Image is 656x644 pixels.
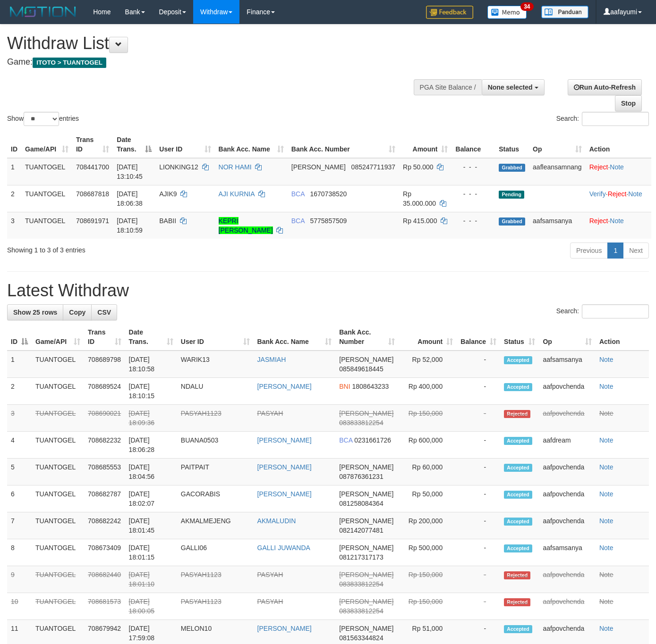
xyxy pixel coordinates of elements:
[539,324,596,351] th: Op: activate to sort column ascending
[7,378,32,405] td: 2
[339,607,383,615] span: Copy 083833812254 to clipboard
[399,351,457,378] td: Rp 52,000
[177,566,254,593] td: PASYAH1123
[623,243,649,259] a: Next
[21,131,72,158] th: Game/API: activate to sort column ascending
[32,512,84,539] td: TUANTOGEL
[499,217,525,226] span: Grabbed
[539,432,596,459] td: aafdream
[488,84,533,91] span: None selected
[84,566,125,593] td: 708682440
[339,544,393,552] span: [PERSON_NAME]
[159,217,176,225] span: BABII
[599,356,613,363] a: Note
[177,459,254,485] td: PAITPAIT
[339,419,383,427] span: Copy 083833812254 to clipboard
[288,131,399,158] th: Bank Acc. Number: activate to sort column ascending
[399,324,457,351] th: Amount: activate to sort column ascending
[219,190,255,198] a: AJI KURNIA
[177,593,254,620] td: PASYAH1123
[586,131,651,158] th: Action
[32,324,84,351] th: Game/API: activate to sort column ascending
[7,5,79,19] img: MOTION_logo.png
[457,566,500,593] td: -
[457,405,500,432] td: -
[125,593,177,620] td: [DATE] 18:00:05
[32,459,84,485] td: TUANTOGEL
[257,490,312,498] a: [PERSON_NAME]
[504,464,532,472] span: Accepted
[310,217,347,225] span: Copy 5775857509 to clipboard
[399,405,457,432] td: Rp 150,000
[84,324,125,351] th: Trans ID: activate to sort column ascending
[482,79,545,95] button: None selected
[257,517,296,525] a: AKMALUDIN
[339,365,383,373] span: Copy 085849618445 to clipboard
[32,593,84,620] td: TUANTOGEL
[399,485,457,512] td: Rp 50,000
[215,131,288,158] th: Bank Acc. Name: activate to sort column ascending
[84,378,125,405] td: 708689524
[32,378,84,405] td: TUANTOGEL
[596,324,649,351] th: Action
[219,163,252,171] a: NOR HAMI
[504,437,532,445] span: Accepted
[504,356,532,364] span: Accepted
[586,212,651,239] td: ·
[24,112,59,126] select: Showentries
[125,566,177,593] td: [DATE] 18:01:10
[7,566,32,593] td: 9
[457,324,500,351] th: Balance: activate to sort column ascending
[7,185,21,212] td: 2
[257,410,283,417] a: PASYAH
[7,131,21,158] th: ID
[607,243,623,259] a: 1
[599,625,613,632] a: Note
[125,539,177,566] td: [DATE] 18:01:15
[84,539,125,566] td: 708673409
[21,158,72,185] td: TUANTOGEL
[504,491,532,499] span: Accepted
[339,463,393,471] span: [PERSON_NAME]
[117,190,143,207] span: [DATE] 18:06:38
[84,593,125,620] td: 708681573
[339,625,393,632] span: [PERSON_NAME]
[84,459,125,485] td: 708685553
[125,432,177,459] td: [DATE] 18:06:28
[399,539,457,566] td: Rp 500,000
[504,571,530,579] span: Rejected
[32,485,84,512] td: TUANTOGEL
[159,190,177,198] span: AJIK9
[399,131,452,158] th: Amount: activate to sort column ascending
[529,131,586,158] th: Op: activate to sort column ascending
[589,190,606,198] a: Verify
[117,217,143,234] span: [DATE] 18:10:59
[7,242,266,255] div: Showing 1 to 3 of 3 entries
[628,190,642,198] a: Note
[21,185,72,212] td: TUANTOGEL
[539,378,596,405] td: aafpovchenda
[339,410,393,417] span: [PERSON_NAME]
[539,512,596,539] td: aafpovchenda
[570,243,608,259] a: Previous
[426,6,473,19] img: Feedback.jpg
[7,34,428,53] h1: Withdraw List
[582,112,649,126] input: Search:
[84,405,125,432] td: 708690021
[339,500,383,507] span: Copy 081258084364 to clipboard
[399,512,457,539] td: Rp 200,000
[7,158,21,185] td: 1
[257,571,283,578] a: PASYAH
[339,553,383,561] span: Copy 081217317173 to clipboard
[32,432,84,459] td: TUANTOGEL
[7,212,21,239] td: 3
[399,378,457,405] td: Rp 400,000
[84,512,125,539] td: 708682242
[63,304,92,320] a: Copy
[219,217,273,234] a: KEPRI [PERSON_NAME]
[339,598,393,605] span: [PERSON_NAME]
[599,571,613,578] a: Note
[455,162,491,172] div: - - -
[257,598,283,605] a: PASYAH
[599,598,613,605] a: Note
